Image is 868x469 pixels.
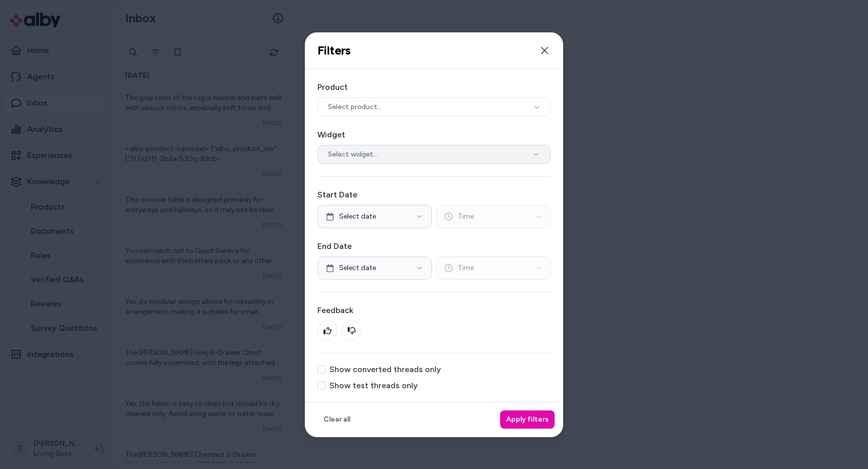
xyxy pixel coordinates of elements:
label: Feedback [317,304,551,317]
label: Show test threads only [330,382,418,390]
label: Product [317,81,551,93]
label: End Date [317,240,551,252]
button: Select date [317,256,432,280]
span: Select date [339,263,376,273]
label: Start Date [317,189,551,201]
h2: Filters [317,43,351,58]
span: Select date [339,212,376,222]
label: Show converted threads only [330,366,441,374]
label: Widget [317,129,551,141]
span: Select product... [328,102,382,112]
button: Apply filters [500,410,555,429]
button: Select date [317,205,432,228]
button: Clear all [317,410,356,429]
